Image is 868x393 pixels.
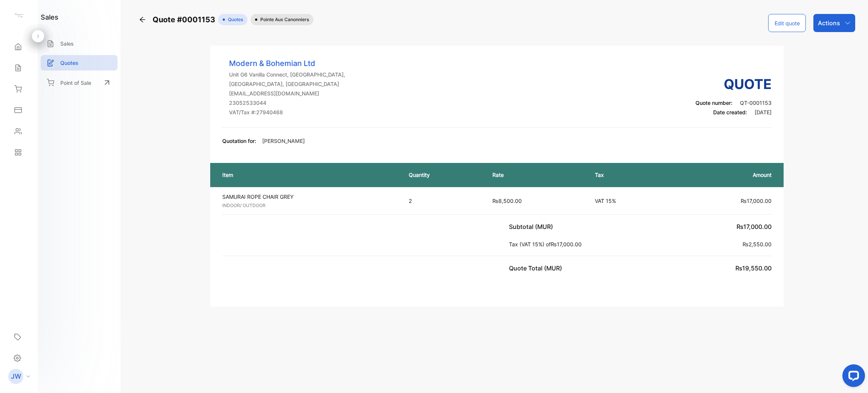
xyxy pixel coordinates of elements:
[595,197,663,205] p: VAT 15%
[409,171,477,179] p: Quantity
[225,16,243,23] span: Quotes
[492,171,580,179] p: Rate
[768,14,806,32] button: Edit quote
[222,202,401,209] p: INDOOR/ OUTDOOR
[13,10,24,21] img: logo
[509,264,565,273] p: Quote Total (MUR)
[741,198,772,204] span: ₨17,000.00
[509,222,556,231] p: Subtotal (MUR)
[60,40,74,48] p: Sales
[153,14,218,25] span: Quote #0001153
[222,137,256,145] p: Quotation for:
[695,74,772,94] h3: Quote
[41,12,58,22] h1: sales
[222,171,394,179] p: Item
[229,71,345,78] p: Unit G6 Vanilla Connect, [GEOGRAPHIC_DATA],
[740,100,772,106] span: QT-0001153
[229,80,345,88] p: [GEOGRAPHIC_DATA], [GEOGRAPHIC_DATA]
[695,108,772,116] p: Date created:
[409,197,477,205] p: 2
[755,109,772,115] span: [DATE]
[60,59,78,67] p: Quotes
[743,241,772,247] span: ₨2,550.00
[229,99,345,107] p: 23052533044
[229,108,345,116] p: VAT/Tax #: 27940468
[509,240,585,248] p: Tax (VAT 15%) of
[492,198,522,204] span: ₨8,500.00
[813,14,855,32] button: Actions
[735,264,772,272] span: ₨19,550.00
[818,18,840,28] p: Actions
[41,36,118,51] a: Sales
[229,58,345,69] p: Modern & Bohemian Ltd
[60,79,91,87] p: Point of Sale
[41,55,118,71] a: Quotes
[11,372,21,381] p: JW
[257,16,309,23] span: Pointe aux Canonniers
[595,171,663,179] p: Tax
[678,171,772,179] p: Amount
[41,74,118,91] a: Point of Sale
[262,137,305,145] p: [PERSON_NAME]
[222,193,401,201] p: SAMURAI ROPE CHAIR GREY
[551,241,582,247] span: ₨17,000.00
[737,223,772,230] span: ₨17,000.00
[836,361,868,393] iframe: LiveChat chat widget
[229,89,345,97] p: [EMAIL_ADDRESS][DOMAIN_NAME]
[695,99,772,107] p: Quote number:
